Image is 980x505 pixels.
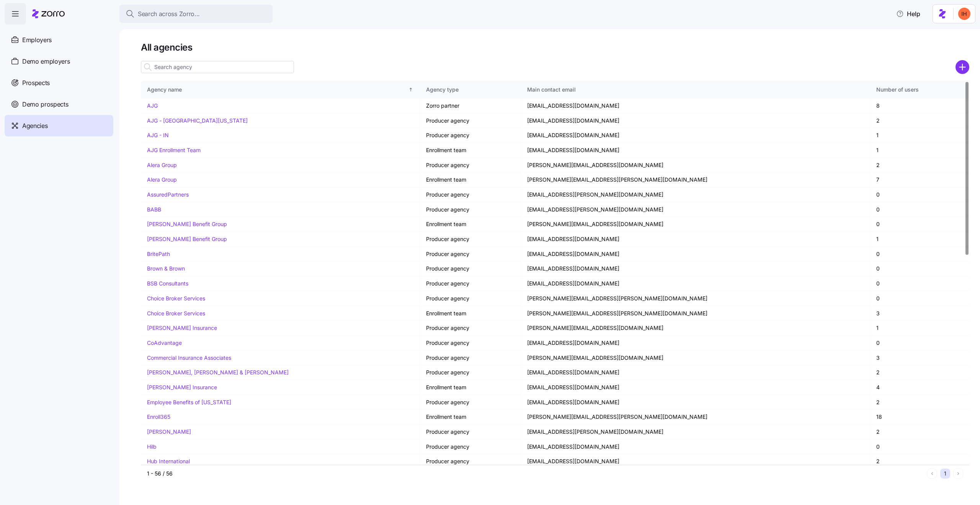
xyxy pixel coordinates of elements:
[521,261,870,276] td: [EMAIL_ADDRESS][DOMAIN_NAME]
[940,469,950,479] button: 1
[521,454,870,469] td: [EMAIL_ADDRESS][DOMAIN_NAME]
[521,351,870,366] td: [PERSON_NAME][EMAIL_ADDRESS][DOMAIN_NAME]
[5,72,113,93] a: Prospects
[870,276,969,291] td: 0
[426,85,514,94] div: Agency type
[420,321,521,336] td: Producer agency
[420,202,521,217] td: Producer agency
[521,113,870,128] td: [EMAIL_ADDRESS][DOMAIN_NAME]
[870,128,969,143] td: 1
[420,291,521,306] td: Producer agency
[420,336,521,351] td: Producer agency
[22,35,52,45] span: Employers
[870,395,969,410] td: 2
[870,217,969,232] td: 0
[420,98,521,113] td: Zorro partner
[420,128,521,143] td: Producer agency
[147,470,924,477] div: 1 - 56 / 56
[870,202,969,217] td: 0
[870,306,969,321] td: 3
[521,425,870,439] td: [EMAIL_ADDRESS][PERSON_NAME][DOMAIN_NAME]
[521,217,870,232] td: [PERSON_NAME][EMAIL_ADDRESS][DOMAIN_NAME]
[147,399,231,405] a: Employee Benefits of [US_STATE]
[5,29,113,51] a: Employers
[521,306,870,321] td: [PERSON_NAME][EMAIL_ADDRESS][PERSON_NAME][DOMAIN_NAME]
[119,5,273,23] button: Search across Zorro...
[420,261,521,276] td: Producer agency
[955,60,969,74] svg: add icon
[521,143,870,158] td: [EMAIL_ADDRESS][DOMAIN_NAME]
[870,321,969,336] td: 1
[870,365,969,380] td: 2
[147,236,227,242] a: [PERSON_NAME] Benefit Group
[870,336,969,351] td: 0
[147,85,407,94] div: Agency name
[420,306,521,321] td: Enrollment team
[420,172,521,187] td: Enrollment team
[147,191,189,198] a: AssuredPartners
[147,147,201,153] a: AJG Enrollment Team
[521,395,870,410] td: [EMAIL_ADDRESS][DOMAIN_NAME]
[22,78,50,88] span: Prospects
[870,261,969,276] td: 0
[521,380,870,395] td: [EMAIL_ADDRESS][DOMAIN_NAME]
[5,93,113,115] a: Demo prospects
[141,81,420,98] th: Agency nameSorted ascending
[521,98,870,113] td: [EMAIL_ADDRESS][DOMAIN_NAME]
[420,410,521,425] td: Enrollment team
[147,117,248,124] a: AJG - [GEOGRAPHIC_DATA][US_STATE]
[22,57,70,66] span: Demo employers
[147,310,205,316] a: Choice Broker Services
[870,158,969,173] td: 2
[870,439,969,454] td: 0
[147,221,227,227] a: [PERSON_NAME] Benefit Group
[147,206,161,213] a: BABB
[420,217,521,232] td: Enrollment team
[420,143,521,158] td: Enrollment team
[420,425,521,439] td: Producer agency
[147,384,217,390] a: [PERSON_NAME] Insurance
[521,158,870,173] td: [PERSON_NAME][EMAIL_ADDRESS][DOMAIN_NAME]
[147,132,169,138] a: AJG - IN
[927,469,937,479] button: Previous page
[521,336,870,351] td: [EMAIL_ADDRESS][DOMAIN_NAME]
[521,247,870,262] td: [EMAIL_ADDRESS][DOMAIN_NAME]
[420,454,521,469] td: Producer agency
[420,439,521,454] td: Producer agency
[890,6,926,21] button: Help
[521,365,870,380] td: [EMAIL_ADDRESS][DOMAIN_NAME]
[527,85,864,94] div: Main contact email
[870,143,969,158] td: 1
[521,232,870,247] td: [EMAIL_ADDRESS][DOMAIN_NAME]
[408,87,413,92] div: Sorted ascending
[521,410,870,425] td: [PERSON_NAME][EMAIL_ADDRESS][PERSON_NAME][DOMAIN_NAME]
[870,98,969,113] td: 8
[521,187,870,202] td: [EMAIL_ADDRESS][PERSON_NAME][DOMAIN_NAME]
[22,121,47,131] span: Agencies
[870,454,969,469] td: 2
[147,102,158,109] a: AJG
[870,425,969,439] td: 2
[958,8,970,20] img: f3711480c2c985a33e19d88a07d4c111
[147,251,170,257] a: BritePath
[147,428,191,435] a: [PERSON_NAME]
[870,380,969,395] td: 4
[147,413,170,420] a: Enroll365
[5,51,113,72] a: Demo employers
[870,410,969,425] td: 18
[870,232,969,247] td: 1
[147,325,217,331] a: [PERSON_NAME] Insurance
[420,187,521,202] td: Producer agency
[870,172,969,187] td: 7
[22,100,69,109] span: Demo prospects
[521,276,870,291] td: [EMAIL_ADDRESS][DOMAIN_NAME]
[147,443,157,450] a: Hilb
[147,369,289,375] a: [PERSON_NAME], [PERSON_NAME] & [PERSON_NAME]
[147,176,177,183] a: Alera Group
[147,162,177,168] a: Alera Group
[5,115,113,136] a: Agencies
[876,85,963,94] div: Number of users
[420,380,521,395] td: Enrollment team
[420,232,521,247] td: Producer agency
[953,469,963,479] button: Next page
